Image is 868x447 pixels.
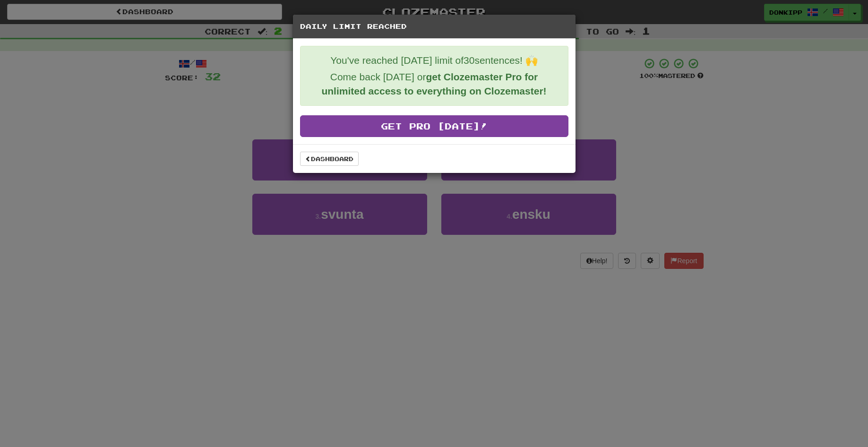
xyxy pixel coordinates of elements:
p: Come back [DATE] or [308,70,561,98]
h5: Daily Limit Reached [300,22,568,31]
a: Get Pro [DATE]! [300,115,568,137]
strong: get Clozemaster Pro for unlimited access to everything on Clozemaster! [321,71,546,96]
p: You've reached [DATE] limit of 30 sentences! 🙌 [308,53,561,68]
a: Dashboard [300,152,359,166]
